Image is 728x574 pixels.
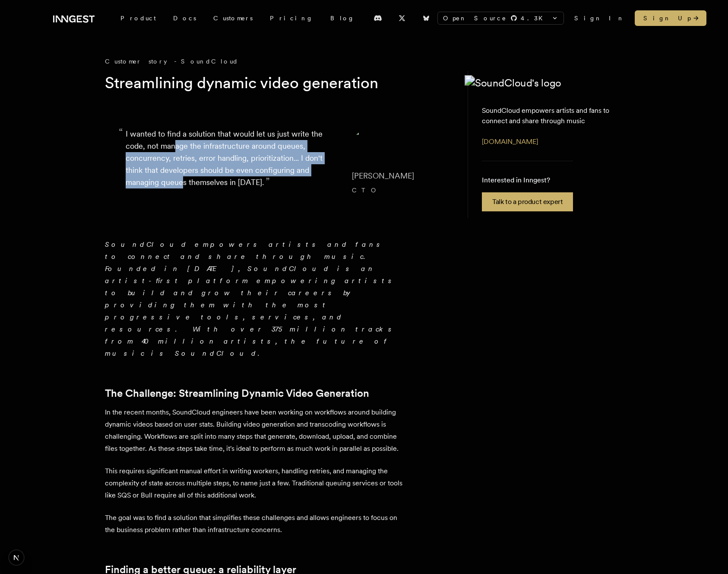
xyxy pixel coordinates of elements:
a: Sign Up [635,10,706,26]
a: Customers [205,10,261,26]
em: SoundCloud empowers artists and fans to connect and share through music. Founded in [DATE], Sound... [105,240,396,357]
a: [DOMAIN_NAME] [482,137,538,146]
div: Product [112,10,165,26]
img: SoundCloud's logo [465,75,568,91]
span: ” [266,175,270,188]
a: The Challenge: Streamlining Dynamic Video Generation [105,387,369,399]
a: Pricing [261,10,322,26]
h1: Streamlining dynamic video generation [105,73,437,93]
a: Blog [322,10,363,26]
a: Docs [165,10,205,26]
img: Image of Matthew Drooker [352,128,386,163]
a: Bluesky [417,11,436,25]
a: Sign In [574,14,624,22]
span: “ [119,130,123,135]
span: [PERSON_NAME] [352,171,414,180]
span: 4.3 K [521,14,548,22]
p: SoundCloud empowers artists and fans to connect and share through music [482,105,609,126]
p: Interested in Inngest? [482,175,573,185]
p: I wanted to find a solution that would let us just write the code, not manage the infrastructure ... [126,128,338,197]
span: CTO [352,187,380,194]
p: This requires significant manual effort in writing workers, handling retries, and managing the co... [105,465,407,501]
a: Talk to a product expert [482,192,573,211]
p: In the recent months, SoundCloud engineers have been working on workflows around building dynamic... [105,406,407,455]
div: Customer story - SoundCloud [105,57,450,66]
p: The goal was to find a solution that simplifies these challenges and allows engineers to focus on... [105,512,407,536]
span: Open Source [443,14,507,22]
a: Discord [368,11,387,25]
a: X [392,11,411,25]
